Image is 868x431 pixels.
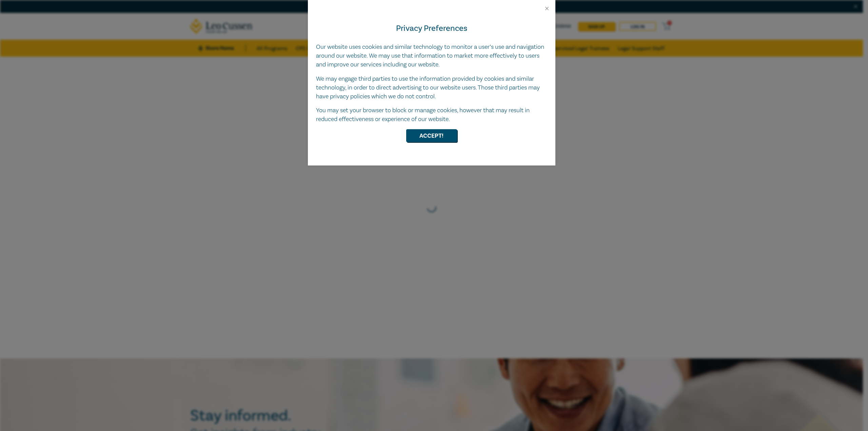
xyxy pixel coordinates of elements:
[316,75,547,101] p: We may engage third parties to use the information provided by cookies and similar technology, in...
[316,43,547,69] p: Our website uses cookies and similar technology to monitor a user’s use and navigation around our...
[544,5,550,12] button: Close
[316,106,547,124] p: You may set your browser to block or manage cookies, however that may result in reduced effective...
[316,22,547,35] h4: Privacy Preferences
[406,129,457,142] button: Accept!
